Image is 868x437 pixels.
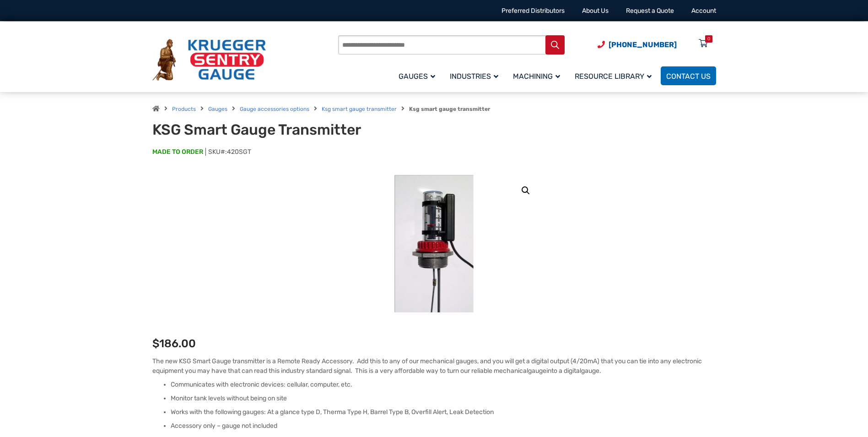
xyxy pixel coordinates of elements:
[171,408,716,417] li: Works with the following gauges: At a glance type D, Therma Type H, Barrel Type B, Overfill Alert...
[507,65,569,87] a: Machining
[501,7,565,15] a: Preferred Distributors
[691,7,716,15] a: Account
[409,106,490,112] strong: Ksg smart gauge transmitter
[513,72,560,81] span: Machining
[227,148,251,156] span: 420SGT
[581,367,599,375] span: gauge
[582,7,609,15] a: About Us
[172,106,196,112] a: Products
[450,72,498,81] span: Industries
[240,106,309,112] a: Gauge accessories options
[399,72,435,81] span: Gauges
[171,394,716,403] li: Monitor tank levels without being on site
[152,337,159,350] span: $
[528,367,546,375] span: gauge
[394,175,474,312] img: KSG Smart Gauge Transmitter
[569,65,661,87] a: Resource Library
[575,72,652,81] span: Resource Library
[171,421,716,431] li: Accessory only – gauge not included
[707,35,710,43] div: 0
[518,182,534,199] a: View full-screen image gallery
[152,121,378,138] h1: KSG Smart Gauge Transmitter
[609,40,677,49] span: [PHONE_NUMBER]
[322,106,397,112] a: Ksg smart gauge transmitter
[666,72,711,81] span: Contact Us
[626,7,674,15] a: Request a Quote
[208,106,227,112] a: Gauges
[598,39,677,50] a: Phone Number (920) 434-8860
[444,65,507,87] a: Industries
[393,65,444,87] a: Gauges
[152,39,266,81] img: Krueger Sentry Gauge
[205,148,251,156] span: SKU#:
[152,356,716,376] p: The new KSG Smart Gauge transmitter is a Remote Ready Accessory. Add this to any of our mechanica...
[171,380,716,389] li: Communicates with electronic devices: cellular, computer, etc.
[152,147,203,157] span: MADE TO ORDER
[661,66,716,85] a: Contact Us
[152,337,196,350] bdi: 186.00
